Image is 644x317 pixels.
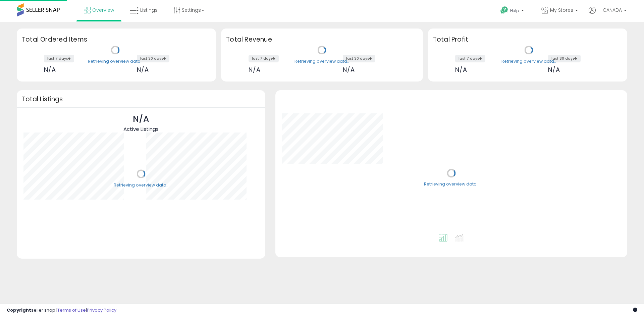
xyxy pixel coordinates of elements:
[597,7,622,13] span: Hi CANADA
[550,7,573,13] span: My Stores
[495,1,531,22] a: Help
[424,181,479,188] div: Retrieving overview data..
[510,8,519,13] span: Help
[589,7,627,22] a: Hi CANADA
[294,58,349,64] div: Retrieving overview data..
[92,7,114,13] span: Overview
[501,58,556,64] div: Retrieving overview data..
[500,6,508,14] i: Get Help
[88,58,143,64] div: Retrieving overview data..
[114,182,168,188] div: Retrieving overview data..
[140,7,158,13] span: Listings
